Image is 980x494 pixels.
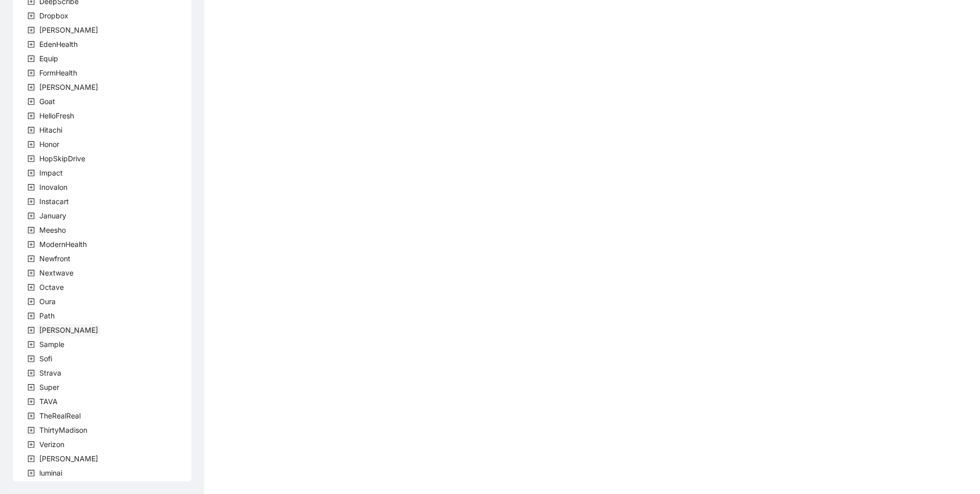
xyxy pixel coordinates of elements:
span: HopSkipDrive [37,153,87,165]
span: plus-square [28,98,35,105]
span: [PERSON_NAME] [39,326,98,334]
span: plus-square [28,84,35,91]
span: Hitachi [39,126,62,134]
span: plus-square [28,155,35,162]
span: Goat [39,97,55,106]
span: plus-square [28,41,35,48]
span: Meesho [39,226,66,234]
span: Equip [37,53,60,65]
span: [PERSON_NAME] [39,26,98,34]
span: Virta [37,453,100,465]
span: Impact [39,168,63,177]
span: Dropbox [37,10,70,22]
span: Newfront [39,254,70,263]
span: Octave [37,281,66,293]
span: plus-square [28,198,35,205]
span: EdenHealth [39,40,78,48]
span: Instacart [39,197,69,206]
span: plus-square [28,398,35,405]
span: Impact [37,167,65,179]
span: Rothman [37,324,100,336]
span: plus-square [28,69,35,77]
span: plus-square [28,27,35,34]
span: plus-square [28,412,35,419]
span: plus-square [28,369,35,377]
span: January [37,210,68,222]
span: Meesho [37,224,68,236]
span: Garner [37,81,100,93]
span: [PERSON_NAME] [39,83,98,91]
span: TAVA [37,396,60,408]
span: Verizon [37,438,66,451]
span: Newfront [37,253,72,265]
span: plus-square [28,312,35,319]
span: ModernHealth [39,240,87,249]
span: FormHealth [39,68,77,77]
span: plus-square [28,269,35,277]
span: plus-square [28,169,35,177]
span: EdenHealth [37,38,80,51]
span: plus-square [28,284,35,291]
span: Oura [37,295,58,308]
span: plus-square [28,227,35,234]
span: plus-square [28,455,35,462]
span: [PERSON_NAME] [39,454,98,463]
span: Oura [39,297,56,306]
span: Goat [37,95,57,108]
span: Instacart [37,195,71,208]
span: plus-square [28,355,35,362]
span: Strava [39,368,61,377]
span: HelloFresh [37,110,76,122]
span: Octave [39,283,64,291]
span: plus-square [28,241,35,248]
span: Honor [39,140,59,149]
span: Nextwave [37,267,76,279]
span: plus-square [28,55,35,62]
span: HopSkipDrive [39,154,85,163]
span: ModernHealth [37,238,89,251]
span: plus-square [28,341,35,348]
span: Inovalon [39,183,67,191]
span: ThirtyMadison [37,424,89,436]
span: HelloFresh [39,111,74,120]
span: Nextwave [39,268,73,277]
span: Inovalon [37,181,69,193]
span: Sample [37,338,66,351]
span: luminai [37,467,64,479]
span: Equip [39,54,58,63]
span: TheRealReal [37,410,83,422]
span: plus-square [28,127,35,134]
span: January [39,211,66,220]
span: Verizon [39,440,64,449]
span: plus-square [28,470,35,477]
span: plus-square [28,298,35,305]
span: plus-square [28,384,35,391]
span: Sofi [37,353,54,365]
span: Dropbox [39,11,68,20]
span: Super [37,381,61,393]
span: plus-square [28,427,35,434]
span: plus-square [28,184,35,191]
span: Strava [37,367,63,379]
span: TheRealReal [39,411,81,420]
span: Super [39,383,59,391]
span: Earnest [37,24,100,36]
span: luminai [39,468,62,477]
span: Sofi [39,354,52,363]
span: ThirtyMadison [39,426,87,434]
span: plus-square [28,141,35,148]
span: plus-square [28,12,35,19]
span: Path [37,310,57,322]
span: FormHealth [37,67,79,79]
span: plus-square [28,327,35,334]
span: TAVA [39,397,58,406]
span: Honor [37,138,61,151]
span: plus-square [28,255,35,262]
span: plus-square [28,441,35,448]
span: Path [39,311,55,320]
span: plus-square [28,112,35,119]
span: Hitachi [37,124,64,136]
span: Sample [39,340,64,349]
span: plus-square [28,212,35,219]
